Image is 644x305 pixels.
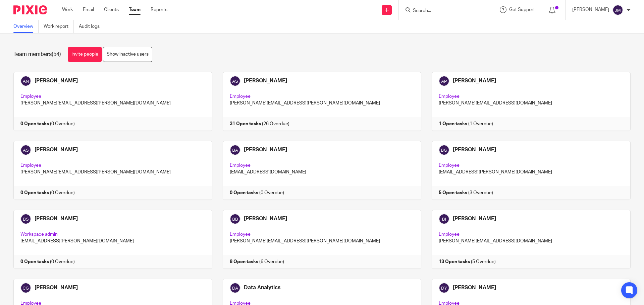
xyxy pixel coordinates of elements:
a: Show inactive users [103,47,152,62]
a: Audit logs [79,20,105,33]
a: Invite people [68,47,102,62]
a: Clients [104,6,119,13]
h1: Team members [13,51,61,58]
a: Team [129,6,141,13]
p: [PERSON_NAME] [572,6,609,13]
a: Overview [13,20,39,33]
span: (54) [52,52,61,57]
a: Email [83,6,94,13]
img: svg%3E [612,5,623,15]
a: Work report [44,20,74,33]
span: Get Support [509,7,535,12]
a: Reports [151,6,167,13]
img: Pixie [13,5,47,14]
a: Work [62,6,73,13]
input: Search [412,8,473,14]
